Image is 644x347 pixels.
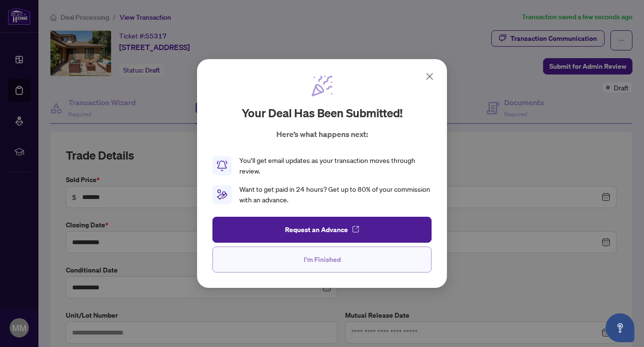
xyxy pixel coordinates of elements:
[285,222,348,237] span: Request an Advance
[276,128,368,140] p: Here’s what happens next:
[212,247,432,273] button: I'm Finished
[606,313,634,342] button: Open asap
[304,252,341,267] span: I'm Finished
[239,184,432,205] div: Want to get paid in 24 hours? Get up to 80% of your commission with an advance.
[242,105,403,121] h2: Your deal has been submitted!
[212,217,432,243] button: Request an Advance
[239,155,432,176] div: You’ll get email updates as your transaction moves through review.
